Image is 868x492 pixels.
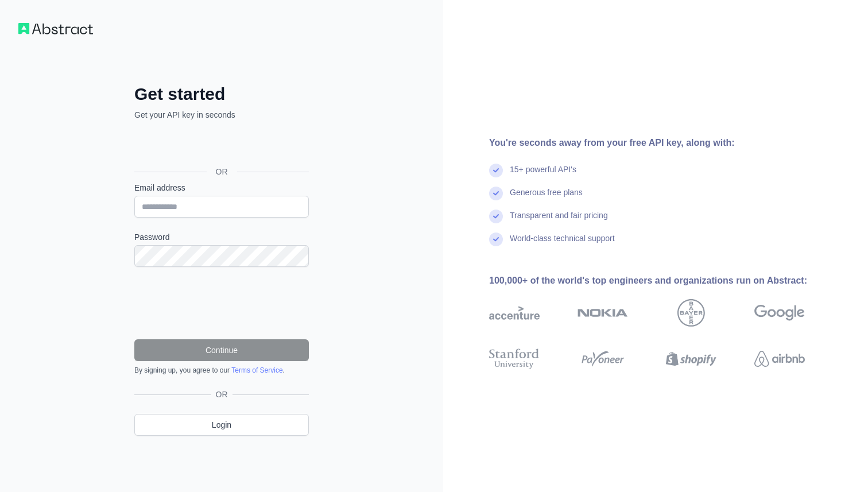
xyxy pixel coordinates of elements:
img: accenture [489,299,540,327]
div: 100,000+ of the world's top engineers and organizations run on Abstract: [489,274,842,288]
p: Get your API key in seconds [134,109,309,121]
img: Workflow [18,23,93,34]
img: bayer [677,299,705,327]
div: Generous free plans [510,187,583,210]
div: Transparent and fair pricing [510,210,608,233]
a: Login [134,414,309,436]
label: Email address [134,182,309,193]
label: Password [134,231,309,243]
div: You're seconds away from your free API key, along with: [489,136,842,150]
img: check mark [489,210,503,223]
img: check mark [489,233,503,246]
img: check mark [489,187,503,200]
iframe: reCAPTCHA [134,281,309,326]
button: Continue [134,339,309,361]
span: OR [207,166,237,177]
iframe: To enrich screen reader interactions, please activate Accessibility in Grammarly extension settings [129,133,312,158]
a: Terms of Service [231,366,282,374]
img: payoneer [578,346,628,371]
h2: Get started [134,84,309,104]
div: By signing up, you agree to our . [134,366,309,375]
img: shopify [666,346,716,371]
span: OR [211,389,232,400]
img: google [754,299,805,327]
img: airbnb [754,346,805,371]
div: World-class technical support [510,233,615,255]
img: check mark [489,164,503,177]
img: stanford university [489,346,540,371]
div: 15+ powerful API's [510,164,576,187]
img: nokia [578,299,628,327]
